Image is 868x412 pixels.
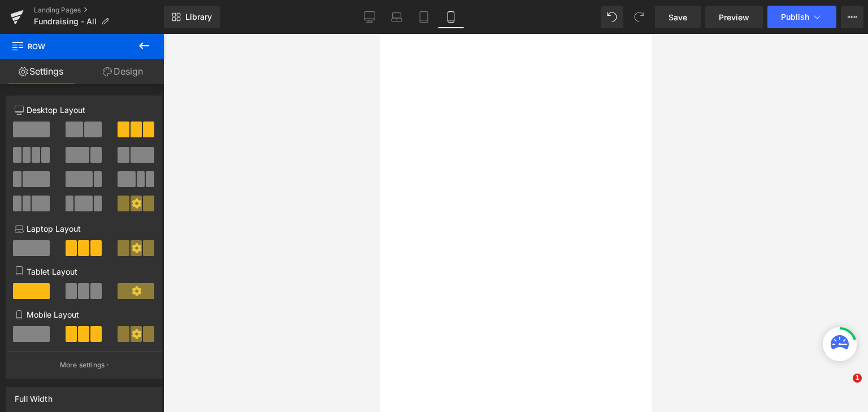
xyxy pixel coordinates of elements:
a: Mobile [437,6,465,28]
span: Publish [781,12,809,21]
a: New Library [164,6,220,28]
a: Tablet [410,6,437,28]
div: Full Width [15,388,53,404]
span: 1 [853,374,862,383]
button: Undo [601,6,623,28]
button: Publish [767,6,836,28]
span: Library [185,12,212,22]
a: Preview [705,6,763,28]
p: More settings [60,360,105,370]
a: Desktop [356,6,383,28]
button: More [841,6,863,28]
p: Laptop Layout [15,223,154,235]
a: Design [82,59,164,84]
p: Desktop Layout [15,104,154,116]
button: More settings [7,352,162,378]
a: Landing Pages [34,6,164,15]
span: Fundraising - All [34,17,97,26]
button: Redo [628,6,650,28]
p: Tablet Layout [15,266,154,277]
span: Save [669,11,687,23]
span: Preview [719,11,749,23]
a: Laptop [383,6,410,28]
p: Mobile Layout [15,309,154,320]
span: Row [11,34,124,59]
iframe: Intercom live chat [830,374,857,401]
